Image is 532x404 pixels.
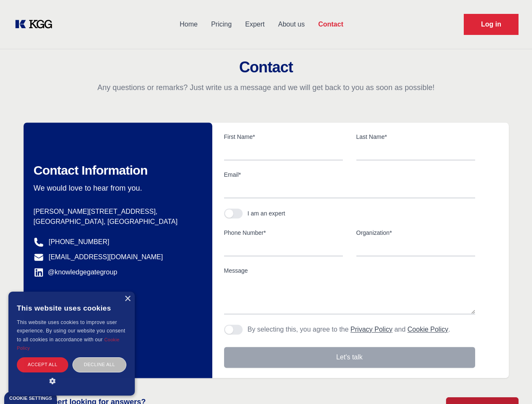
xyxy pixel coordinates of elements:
[356,229,475,237] label: Organization*
[124,296,131,302] div: Close
[34,267,118,277] a: @knowledgegategroup
[173,13,204,35] a: Home
[34,163,199,178] h2: Contact Information
[311,13,350,35] a: Contact
[34,183,199,193] p: We would love to hear from you.
[72,357,126,372] div: Decline all
[9,396,52,401] div: Cookie settings
[10,59,522,76] h2: Contact
[10,82,522,93] p: Any questions or remarks? Just write us a message and we will get back to you as soon as possible!
[271,13,311,35] a: About us
[224,133,343,141] label: First Name*
[407,326,448,333] a: Cookie Policy
[34,207,199,217] p: [PERSON_NAME][STREET_ADDRESS],
[238,13,271,35] a: Expert
[17,337,120,351] a: Cookie Policy
[224,229,343,237] label: Phone Number*
[224,266,475,275] label: Message
[13,18,59,31] a: KOL Knowledge Platform: Talk to Key External Experts (KEE)
[490,364,532,404] iframe: Chat Widget
[17,298,126,318] div: This website uses cookies
[17,357,68,372] div: Accept all
[248,209,286,218] div: I am an expert
[49,237,110,247] a: [PHONE_NUMBER]
[248,324,450,335] p: By selecting this, you agree to the and .
[224,170,475,179] label: Email*
[356,133,475,141] label: Last Name*
[224,347,475,368] button: Let's talk
[464,14,519,35] a: Request Demo
[17,319,125,343] span: This website uses cookies to improve user experience. By using our website you consent to all coo...
[204,13,238,35] a: Pricing
[34,217,199,227] p: [GEOGRAPHIC_DATA], [GEOGRAPHIC_DATA]
[350,326,393,333] a: Privacy Policy
[49,252,163,262] a: [EMAIL_ADDRESS][DOMAIN_NAME]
